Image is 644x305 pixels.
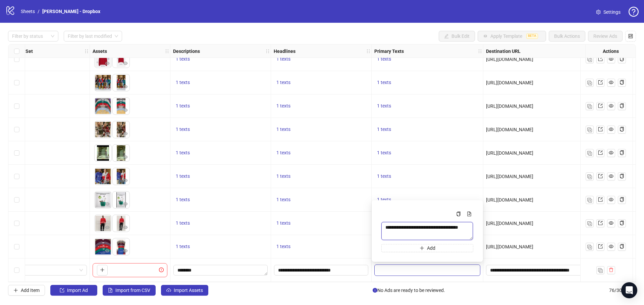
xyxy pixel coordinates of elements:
span: holder [371,49,375,54]
span: plus [13,288,18,293]
button: Import Assets [161,285,208,296]
span: holder [89,49,94,54]
button: 1 texts [173,172,193,180]
button: Duplicate [586,102,594,110]
span: eye [105,178,110,183]
span: holder [169,49,174,54]
button: 1 texts [274,79,293,87]
span: 1 texts [176,173,190,179]
span: [URL][DOMAIN_NAME] [486,103,533,109]
button: 1 texts [274,196,293,204]
img: Asset 1 [95,51,111,68]
span: Import Assets [174,288,203,293]
span: Import Ad [67,288,88,293]
span: 76 / 300 items [609,287,636,294]
button: Preview [121,130,129,138]
strong: Primary Texts [374,48,404,55]
span: eye [609,221,613,225]
div: Select row 69 [8,94,25,118]
span: export [598,150,603,155]
span: No Ads are ready to be reviewed. [373,287,445,294]
button: 1 texts [274,126,293,134]
span: 1 texts [276,244,290,249]
span: [URL][DOMAIN_NAME] [486,221,533,226]
span: holder [270,49,275,54]
div: Select all rows [8,45,25,58]
span: copy [620,197,624,202]
span: Import from CSV [115,288,150,293]
span: Add Item [21,288,40,293]
div: Resize Descriptions column [269,45,271,58]
span: eye [123,202,128,206]
span: 1 texts [377,103,391,108]
img: Duplicate [587,221,592,226]
button: 1 texts [374,55,394,63]
span: copy [456,212,461,216]
button: Duplicate [586,55,594,63]
span: setting [596,10,601,14]
span: eye [105,248,110,253]
span: eye [105,155,110,159]
img: Duplicate [587,245,592,249]
button: 1 texts [173,219,193,227]
img: Asset 1 [95,215,111,232]
img: Duplicate [587,57,592,62]
button: 1 texts [173,102,193,110]
span: file-excel [108,288,113,293]
strong: Assets [93,48,107,55]
span: export [598,127,603,132]
button: Add [97,265,108,276]
img: Duplicate [587,151,592,156]
span: 1 texts [276,173,290,179]
button: 1 texts [374,126,394,134]
span: holder [265,49,270,54]
strong: Headlines [274,48,296,55]
span: [URL][DOMAIN_NAME] [486,174,533,179]
button: Preview [103,153,111,161]
span: control [628,34,633,39]
button: Configure table settings [625,31,636,42]
span: copy [620,150,624,155]
button: Duplicate [586,79,594,87]
div: Select row 70 [8,118,25,141]
span: 1 texts [276,103,290,108]
span: eye [609,244,613,249]
span: 1 texts [176,197,190,202]
span: 1 texts [276,220,290,226]
span: eye [105,84,110,89]
div: Open Intercom Messenger [621,282,637,298]
img: Duplicate [587,104,592,109]
button: Add Item [8,285,45,296]
img: Duplicate [587,81,592,85]
button: Preview [103,247,111,255]
strong: Descriptions [173,48,200,55]
span: 1 texts [176,80,190,85]
span: 1 texts [276,56,290,62]
span: eye [609,103,613,108]
a: [PERSON_NAME] - Dropbox [41,8,102,15]
span: eye [105,61,110,66]
button: Duplicate [586,196,594,204]
img: Asset 1 [95,192,111,208]
button: 1 texts [274,102,293,110]
button: Duplicate [586,219,594,227]
span: 1 texts [377,197,391,202]
span: 1 texts [276,80,290,85]
span: 1 texts [176,244,190,249]
span: export [598,103,603,108]
span: eye [609,57,613,61]
div: Resize Assets column [168,45,170,58]
button: 1 texts [173,149,193,157]
button: Preview [121,153,129,161]
div: Select row 76 [8,258,25,282]
span: eye [609,127,613,132]
button: Duplicate [596,266,604,274]
span: export [598,174,603,178]
button: 1 texts [374,79,394,87]
span: copy [620,80,624,85]
span: eye [105,225,110,230]
span: export [598,57,603,61]
button: Preview [121,177,129,185]
button: Preview [103,130,111,138]
img: Asset 1 [95,121,111,138]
